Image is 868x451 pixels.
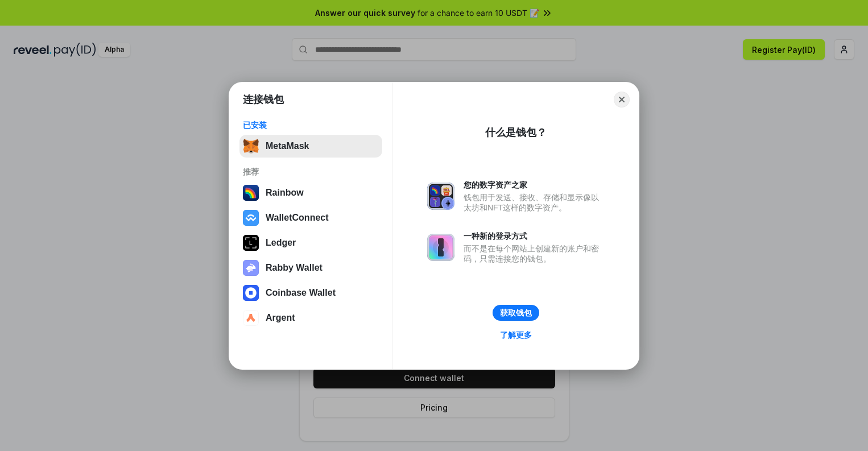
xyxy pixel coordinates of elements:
img: svg+xml,%3Csvg%20width%3D%22120%22%20height%3D%22120%22%20viewBox%3D%220%200%20120%20120%22%20fil... [243,185,259,201]
button: MetaMask [239,135,382,158]
button: Close [614,92,630,107]
button: 获取钱包 [493,305,539,321]
div: 钱包用于发送、接收、存储和显示像以太坊和NFT这样的数字资产。 [464,192,605,213]
img: svg+xml,%3Csvg%20width%3D%2228%22%20height%3D%2228%22%20viewBox%3D%220%200%2028%2028%22%20fill%3D... [243,310,259,326]
img: svg+xml,%3Csvg%20xmlns%3D%22http%3A%2F%2Fwww.w3.org%2F2000%2Fsvg%22%20fill%3D%22none%22%20viewBox... [427,183,454,210]
div: 了解更多 [500,330,532,340]
button: Argent [239,307,382,329]
h1: 连接钱包 [243,93,284,106]
img: svg+xml,%3Csvg%20width%3D%2228%22%20height%3D%2228%22%20viewBox%3D%220%200%2028%2028%22%20fill%3D... [243,210,259,226]
div: 获取钱包 [500,308,532,318]
a: 了解更多 [493,328,539,342]
div: Argent [266,313,295,323]
button: Rabby Wallet [239,256,382,279]
button: Ledger [239,231,382,254]
img: svg+xml,%3Csvg%20xmlns%3D%22http%3A%2F%2Fwww.w3.org%2F2000%2Fsvg%22%20width%3D%2228%22%20height%3... [243,235,259,251]
div: 什么是钱包？ [485,126,547,139]
div: Rabby Wallet [266,263,323,273]
div: Coinbase Wallet [266,288,336,298]
div: WalletConnect [266,213,329,223]
div: MetaMask [266,141,309,151]
div: Ledger [266,238,296,248]
img: svg+xml,%3Csvg%20xmlns%3D%22http%3A%2F%2Fwww.w3.org%2F2000%2Fsvg%22%20fill%3D%22none%22%20viewBox... [427,234,454,261]
div: Rainbow [266,188,304,198]
div: 一种新的登录方式 [464,231,605,241]
button: Coinbase Wallet [239,282,382,304]
img: svg+xml,%3Csvg%20width%3D%2228%22%20height%3D%2228%22%20viewBox%3D%220%200%2028%2028%22%20fill%3D... [243,285,259,301]
img: svg+xml,%3Csvg%20fill%3D%22none%22%20height%3D%2233%22%20viewBox%3D%220%200%2035%2033%22%20width%... [243,138,259,154]
img: svg+xml,%3Csvg%20xmlns%3D%22http%3A%2F%2Fwww.w3.org%2F2000%2Fsvg%22%20fill%3D%22none%22%20viewBox... [243,260,259,276]
button: Rainbow [239,181,382,204]
div: 而不是在每个网站上创建新的账户和密码，只需连接您的钱包。 [464,243,605,264]
div: 您的数字资产之家 [464,180,605,190]
button: WalletConnect [239,206,382,229]
div: 已安装 [243,120,379,130]
div: 推荐 [243,167,379,177]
